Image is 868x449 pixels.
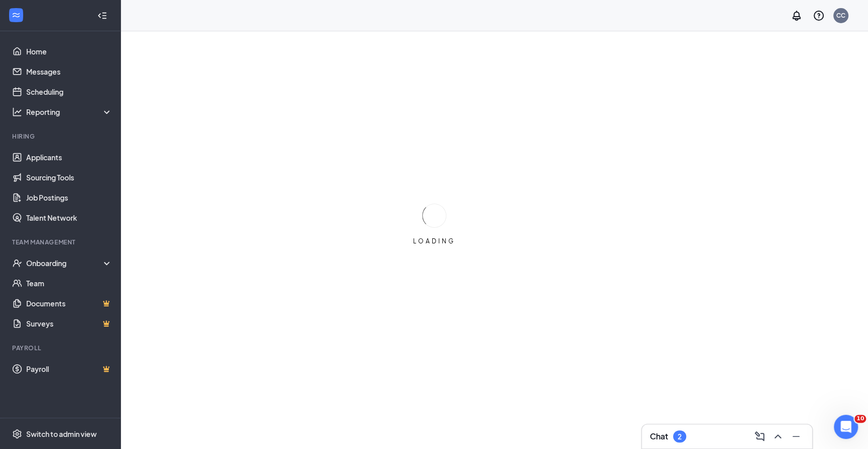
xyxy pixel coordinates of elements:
a: Scheduling [26,82,112,102]
svg: ChevronUp [772,430,784,442]
button: ComposeMessage [752,428,768,444]
h3: Chat [650,431,668,442]
button: ChevronUp [770,428,786,444]
div: Payroll [12,344,110,352]
div: CC [836,11,845,20]
div: Team Management [12,238,110,246]
iframe: Intercom live chat [834,415,858,439]
svg: Notifications [790,10,803,22]
div: Hiring [12,132,110,141]
a: Job Postings [26,187,112,208]
svg: Settings [12,429,22,439]
svg: Collapse [97,11,107,21]
svg: ComposeMessage [754,430,766,442]
a: Team [26,273,112,293]
div: Onboarding [26,258,104,268]
svg: Minimize [790,430,802,442]
a: Applicants [26,147,112,167]
div: Reporting [26,107,113,117]
a: DocumentsCrown [26,293,112,313]
a: Sourcing Tools [26,167,112,187]
a: SurveysCrown [26,313,112,334]
div: LOADING [409,237,459,245]
a: PayrollCrown [26,359,112,379]
svg: WorkstreamLogo [11,10,21,20]
a: Talent Network [26,208,112,228]
svg: Analysis [12,107,22,117]
span: 10 [854,415,866,423]
a: Messages [26,61,112,82]
svg: QuestionInfo [813,10,825,22]
a: Home [26,41,112,61]
div: 2 [678,432,682,441]
div: Switch to admin view [26,429,97,439]
button: Minimize [788,428,804,444]
svg: UserCheck [12,258,22,268]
